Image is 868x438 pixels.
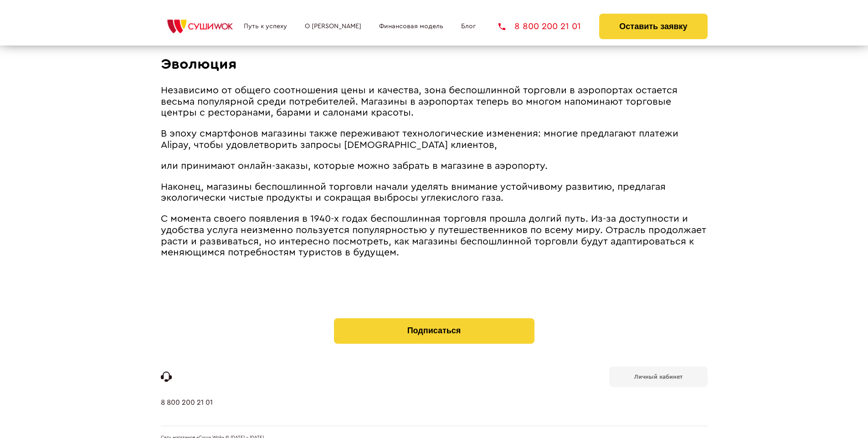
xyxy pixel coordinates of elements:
[161,86,678,117] span: Независимо от общего соотношения цены и качества, зона беспошлинной торговли в аэропортах остаетс...
[514,22,581,31] span: 8 800 200 21 01
[161,182,666,203] span: Наконец, магазины беспошлинной торговли начали уделять внимание устойчивому развитию, предлагая э...
[161,214,706,257] span: С момента своего появления в 1940-х годах беспошлинная торговля прошла долгий путь. Из-за доступн...
[244,23,287,30] a: Путь к успеху
[305,23,361,30] a: О [PERSON_NAME]
[634,374,683,380] b: Личный кабинет
[161,57,237,71] span: Эволюция
[498,22,581,31] a: 8 800 200 21 01
[161,398,213,426] a: 8 800 200 21 01
[161,129,678,150] span: В эпоху смартфонов магазины также переживают технологические изменения: многие предлагают платежи...
[461,23,476,30] a: Блог
[334,318,534,344] button: Подписаться
[599,14,707,39] button: Оставить заявку
[609,367,708,387] a: Личный кабинет
[379,23,443,30] a: Финансовая модель
[161,161,548,171] span: или принимают онлайн-заказы, которые можно забрать в магазине в аэропорту.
